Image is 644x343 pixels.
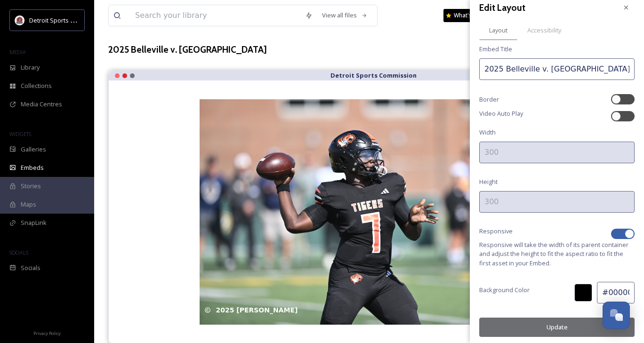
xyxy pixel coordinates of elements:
a: Privacy Policy [33,327,61,338]
a: What's New [443,9,491,22]
span: Embed Title [479,45,512,54]
span: Media Centres [21,100,62,109]
span: Galleries [21,145,46,154]
span: Socials [21,263,40,272]
input: Search your library [130,5,300,26]
h3: 2025 Belleville v. [GEOGRAPHIC_DATA] [108,43,267,56]
span: Detroit Sports Commission [29,16,105,24]
span: Height [479,177,498,186]
span: MEDIA [9,48,26,56]
span: Accessibility [527,26,561,35]
span: Width [479,128,496,137]
span: Responsive [479,227,513,236]
button: Open Chat [603,302,630,329]
div: 2025 [PERSON_NAME] [200,301,538,320]
strong: Detroit Sports Commission [330,71,417,80]
span: SnapLink [21,218,47,227]
span: Collections [21,81,52,90]
span: Maps [21,200,36,209]
span: Video Auto Play [479,109,523,118]
input: 300 [479,142,635,163]
img: SWH_0051.JPG [200,99,538,325]
span: Responsive will take the width of its parent container and adjust the height to fit the aspect ra... [479,240,635,268]
input: 300 [479,191,635,213]
span: Embeds [21,163,44,172]
span: SOCIALS [9,249,28,256]
a: View all files [317,6,372,24]
h3: Edit Layout [479,1,525,15]
span: Library [21,63,40,72]
span: WIDGETS [9,130,31,137]
span: Background Color [479,286,530,295]
img: crop.webp [15,16,24,25]
span: Privacy Policy [33,330,61,336]
button: Update [479,318,635,337]
span: Layout [489,26,507,35]
span: Stories [21,182,41,191]
input: My Embed [479,58,635,80]
span: Border [479,95,499,104]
